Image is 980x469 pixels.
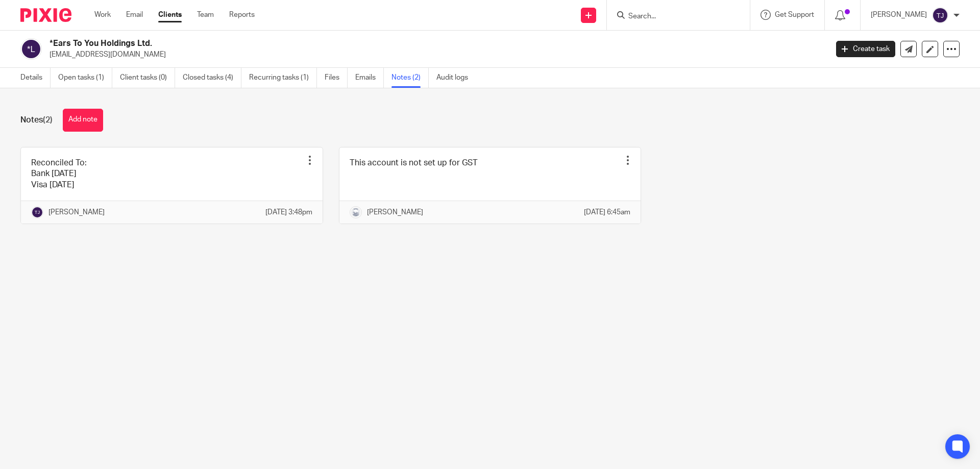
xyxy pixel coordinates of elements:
[391,68,429,88] a: Notes (2)
[50,38,667,49] h2: *Ears To You Holdings Ltd.
[50,50,821,60] p: [EMAIL_ADDRESS][DOMAIN_NAME]
[197,10,214,20] a: Team
[325,68,348,88] a: Files
[265,207,312,217] p: [DATE] 3:48pm
[94,10,111,20] a: Work
[627,12,719,21] input: Search
[43,116,53,124] span: (2)
[229,10,255,20] a: Reports
[367,207,423,217] p: [PERSON_NAME]
[249,68,317,88] a: Recurring tasks (1)
[871,10,927,20] p: [PERSON_NAME]
[20,8,71,22] img: Pixie
[20,115,53,126] h1: Notes
[126,10,143,20] a: Email
[584,207,630,217] p: [DATE] 6:45am
[48,207,105,217] p: [PERSON_NAME]
[20,38,42,60] img: svg%3E
[20,68,51,88] a: Details
[120,68,175,88] a: Client tasks (0)
[31,206,43,218] img: svg%3E
[775,11,814,18] span: Get Support
[63,109,103,132] button: Add note
[355,68,384,88] a: Emails
[836,41,895,57] a: Create task
[436,68,476,88] a: Audit logs
[58,68,112,88] a: Open tasks (1)
[932,7,948,23] img: svg%3E
[350,206,362,218] img: Copy%20of%20Rockies%20accounting%20v3%20(1).png
[158,10,182,20] a: Clients
[183,68,241,88] a: Closed tasks (4)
